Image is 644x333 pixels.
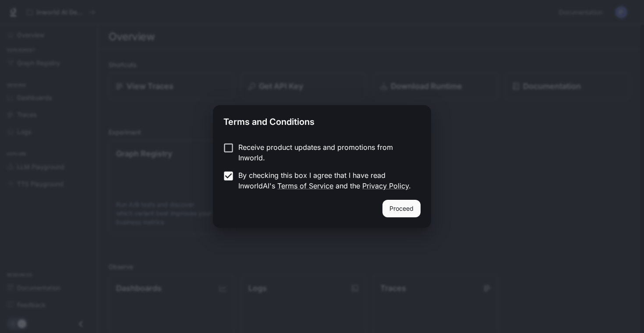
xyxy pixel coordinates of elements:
a: Terms of Service [277,181,333,190]
h2: Terms and Conditions [213,105,431,135]
button: Proceed [382,200,421,217]
p: Receive product updates and promotions from Inworld. [238,142,414,163]
p: By checking this box I agree that I have read InworldAI's and the . [238,170,414,191]
a: Privacy Policy [362,181,409,190]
